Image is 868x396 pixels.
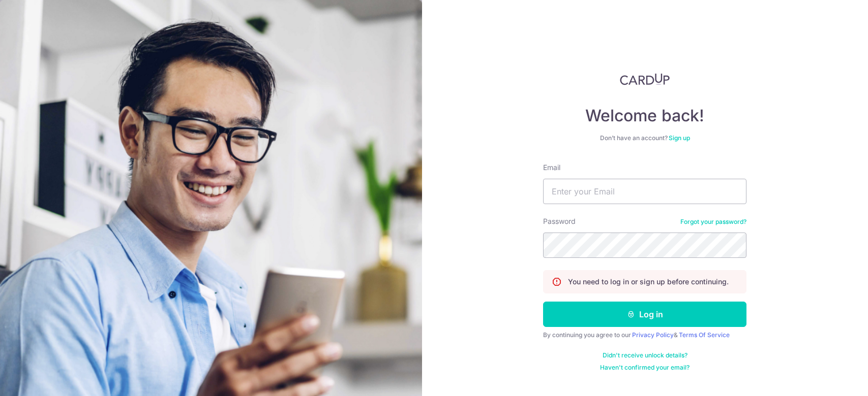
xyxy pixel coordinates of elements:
a: Terms Of Service [679,331,730,339]
p: You need to log in or sign up before continuing. [568,277,729,287]
label: Email [543,162,560,173]
img: CardUp Logo [620,73,670,85]
input: Enter your Email [543,179,746,204]
a: Didn't receive unlock details? [603,351,687,359]
a: Forgot your password? [680,218,746,226]
a: Privacy Policy [632,331,674,339]
button: Log in [543,302,746,327]
a: Sign up [669,134,690,142]
div: By continuing you agree to our & [543,331,746,339]
a: Haven't confirmed your email? [600,364,690,372]
h4: Welcome back! [543,106,746,126]
div: Don’t have an account? [543,134,746,142]
label: Password [543,216,576,226]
